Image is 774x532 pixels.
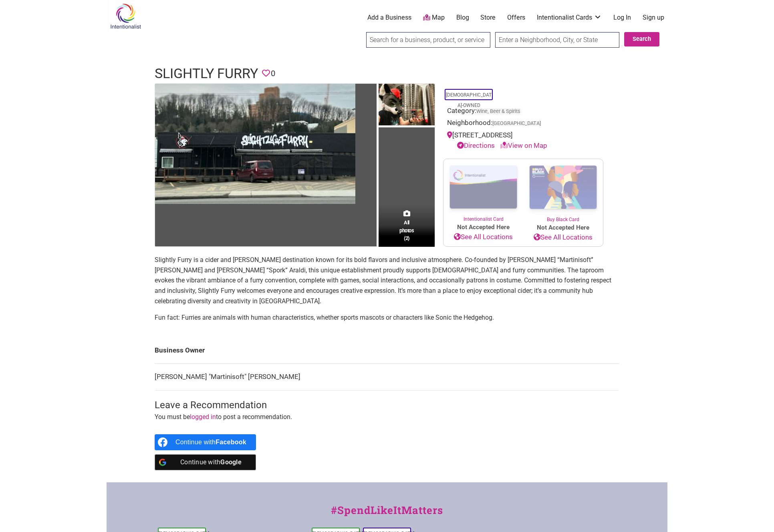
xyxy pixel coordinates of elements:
span: All photos (2) [399,219,414,242]
a: Intentionalist Card [443,159,523,223]
a: View on Map [500,141,547,149]
a: Log In [613,13,631,22]
span: Not Accepted Here [443,223,523,232]
a: logged in [190,413,216,421]
p: Slightly Furry is a cider and [PERSON_NAME] destination known for its bold flavors and inclusive ... [155,255,619,306]
div: Category: [447,106,599,118]
div: Continue with [175,434,246,450]
a: Continue with <b>Facebook</b> [155,434,256,450]
span: Not Accepted Here [523,223,603,232]
p: Fun fact: Furries are animals with human characteristics, whether sports mascots or characters li... [155,312,619,323]
img: Slightly Furry [379,84,435,128]
a: See All Locations [443,232,523,242]
div: [STREET_ADDRESS] [447,130,599,151]
a: Offers [507,13,525,22]
b: Facebook [216,439,246,445]
a: Continue with <b>Google</b> [155,454,256,470]
h3: Leave a Recommendation [155,399,619,412]
h1: Slightly Furry [155,64,258,83]
a: Add a Business [367,13,411,22]
a: Map [423,13,445,22]
a: See All Locations [523,232,603,243]
a: Sign up [643,13,664,22]
img: Slightly Furry [155,84,355,204]
img: Intentionalist [107,3,145,29]
button: Search [624,32,659,46]
span: 0 [271,67,275,80]
a: Intentionalist Cards [537,13,602,22]
a: [DEMOGRAPHIC_DATA]-Owned [446,92,492,108]
td: [PERSON_NAME] "Martinisoft" [PERSON_NAME] [155,364,619,391]
div: Neighborhood: [447,118,599,130]
img: Buy Black Card [523,159,603,216]
a: Store [480,13,496,22]
img: Intentionalist Card [443,159,523,216]
div: #SpendLikeItMatters [107,502,667,526]
a: Wine, Beer & Spirits [476,108,520,114]
p: You must be to post a recommendation. [155,412,619,422]
a: Buy Black Card [523,159,603,223]
div: Continue with [175,454,246,470]
b: Google [220,458,242,466]
span: [GEOGRAPHIC_DATA] [492,121,541,126]
input: Search for a business, product, or service [366,32,490,48]
input: Enter a Neighborhood, City, or State [495,32,619,48]
td: Business Owner [155,337,619,364]
a: Directions [457,141,495,149]
a: Blog [456,13,469,22]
